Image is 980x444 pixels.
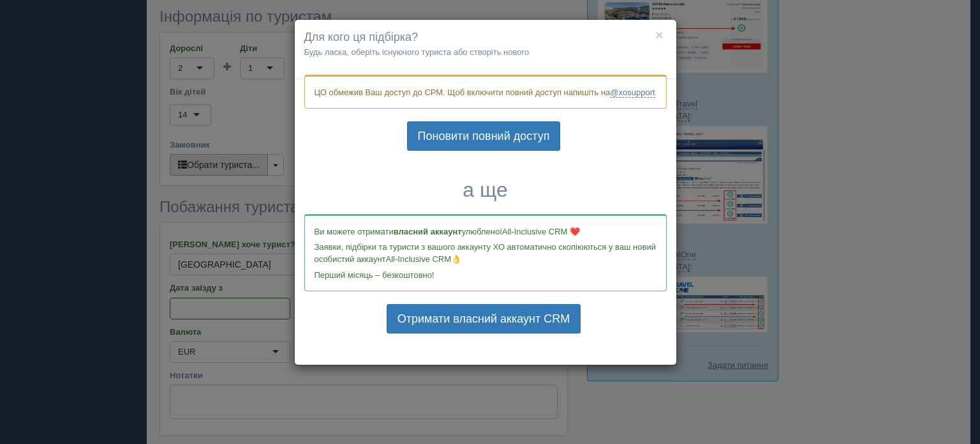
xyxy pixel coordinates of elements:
a: Отримати власний аккаунт CRM [387,304,581,333]
p: Заявки, підбірки та туристи з вашого аккаунту ХО автоматично скопіюються у ваш новий особистий ак... [315,241,657,265]
span: All-Inclusive CRM ❤️ [502,227,580,236]
h4: Для кого ця підбірка? [304,29,667,46]
a: @xosupport [610,88,655,98]
b: власний аккаунт [394,227,462,236]
p: Будь ласка, оберіть існуючого туриста або створіть нового [304,46,667,58]
span: All-Inclusive CRM👌 [386,254,462,264]
p: Перший місяць – безкоштовно! [315,269,657,281]
div: ЦО обмежив Ваш доступ до СРМ. Щоб включити повний доступ напишіть на [304,75,667,109]
button: × [655,28,663,42]
h3: а ще [304,179,667,201]
a: Поновити повний доступ [407,121,561,151]
p: Ви можете отримати улюбленої [315,226,657,238]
